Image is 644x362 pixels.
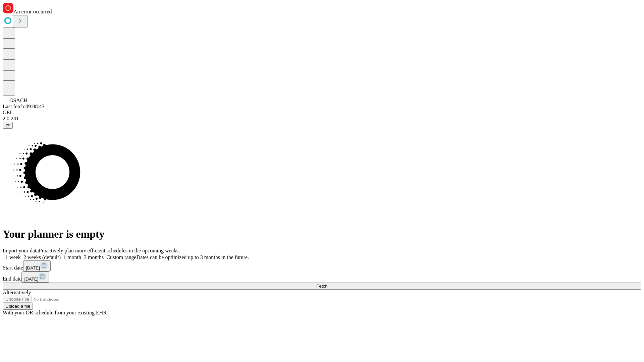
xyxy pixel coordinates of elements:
div: End date [3,271,641,283]
span: Alternatively [3,290,31,295]
button: Upload a file [3,303,33,310]
button: [DATE] [21,271,49,283]
span: 1 month [63,254,81,260]
span: Last fetch: 09:08:43 [3,104,45,109]
span: An error occurred [13,9,52,14]
span: [DATE] [24,277,38,282]
span: Proactively plan more efficient schedules in the upcoming weeks. [39,248,180,253]
span: GSACH [9,98,28,103]
span: Dates can be optimized up to 3 months in the future. [137,254,249,260]
span: [DATE] [26,265,40,270]
span: @ [5,123,10,128]
button: [DATE] [23,260,51,271]
button: Fetch [3,283,641,290]
span: 2 weeks (default) [23,254,61,260]
span: Fetch [316,284,327,289]
button: @ [3,122,13,129]
span: Custom range [106,254,136,260]
h1: Your planner is empty [3,228,641,240]
div: GEI [3,110,641,116]
div: 2.0.241 [3,116,641,122]
span: 3 months [84,254,104,260]
span: With your OR schedule from your existing EHR [3,310,107,315]
span: 1 week [5,254,21,260]
div: Start date [3,260,641,271]
span: Import your data [3,248,39,253]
